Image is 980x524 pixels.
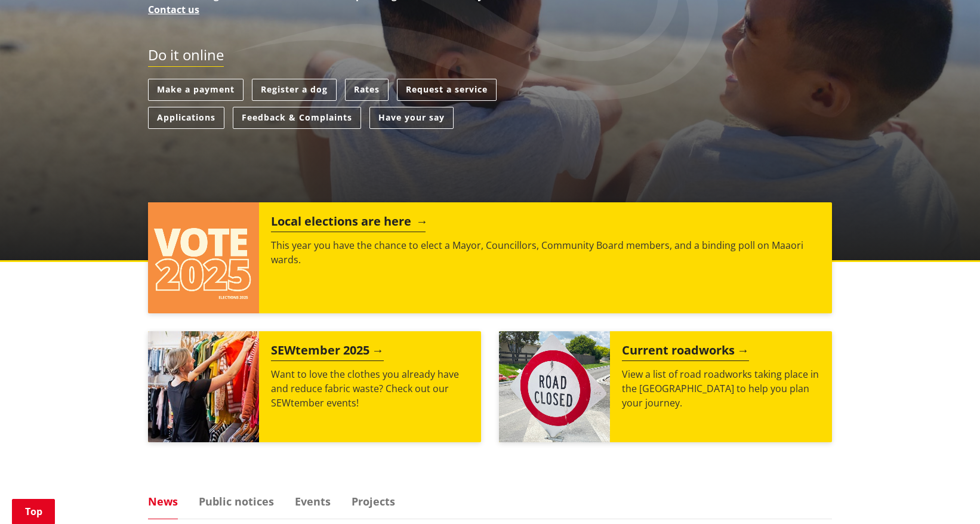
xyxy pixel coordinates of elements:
[271,214,426,232] h2: Local elections are here
[199,496,274,507] a: Public notices
[148,331,259,442] img: SEWtember
[148,47,224,67] h2: Do it online
[148,331,481,442] a: SEWtember 2025 Want to love the clothes you already have and reduce fabric waste? Check out our S...
[369,107,454,129] a: Have your say
[148,2,199,17] a: Contact us
[148,496,178,507] a: News
[148,79,244,101] a: Make a payment
[271,343,384,361] h2: SEWtember 2025
[148,107,224,129] a: Applications
[345,79,389,101] a: Rates
[622,367,820,410] p: View a list of road roadworks taking place in the [GEOGRAPHIC_DATA] to help you plan your journey.
[352,496,395,507] a: Projects
[499,331,610,442] img: Road closed sign
[295,496,331,507] a: Events
[271,238,820,267] p: This year you have the chance to elect a Mayor, Councillors, Community Board members, and a bindi...
[252,79,337,101] a: Register a dog
[148,202,832,313] a: Local elections are here This year you have the chance to elect a Mayor, Councillors, Community B...
[12,499,55,524] a: Top
[271,367,469,410] p: Want to love the clothes you already have and reduce fabric waste? Check out our SEWtember events!
[233,107,361,129] a: Feedback & Complaints
[499,331,832,442] a: Current roadworks View a list of road roadworks taking place in the [GEOGRAPHIC_DATA] to help you...
[397,79,497,101] a: Request a service
[925,474,968,517] iframe: Messenger Launcher
[148,202,259,313] img: Vote 2025
[622,343,749,361] h2: Current roadworks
